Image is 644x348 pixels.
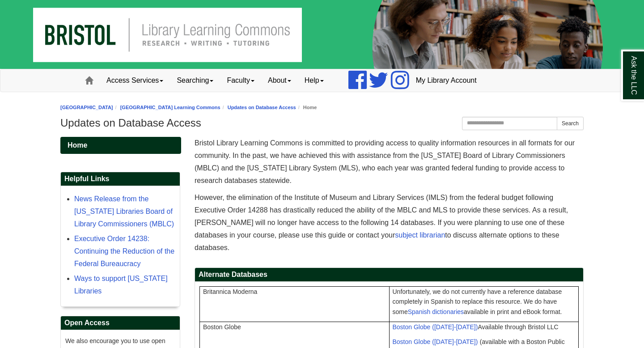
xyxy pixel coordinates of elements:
[195,268,583,282] h2: Alternate Databases
[393,288,562,316] span: Unfortunately, we do not currently have a reference database completely in Spanish to replace thi...
[68,141,87,149] span: Home
[120,105,220,110] a: [GEOGRAPHIC_DATA] Learning Commons
[100,69,170,92] a: Access Services
[61,316,180,330] h2: Open Access
[408,308,464,315] a: Spanish dictionaries
[296,103,317,112] li: Home
[203,323,241,331] span: Boston Globe
[74,275,168,295] a: Ways to support [US_STATE] Libraries
[228,105,296,110] a: Updates on Database Access
[203,288,257,295] span: Britannica Moderna
[395,231,445,239] a: subject librarian
[60,103,584,112] nav: breadcrumb
[220,69,261,92] a: Faculty
[393,338,478,345] a: Boston Globe ([DATE]-[DATE])
[74,235,174,267] a: Executive Order 14238: Continuing the Reduction of the Federal Bureaucracy
[170,69,220,92] a: Searching
[409,69,483,92] a: My Library Account
[60,105,113,110] a: [GEOGRAPHIC_DATA]
[61,172,180,186] h2: Helpful Links
[195,194,568,251] span: However, the elimination of the Institute of Museum and Library Services (IMLS) from the federal ...
[74,195,174,228] a: News Release from the [US_STATE] Libraries Board of Library Commissioners (MBLC)
[60,137,181,154] a: Home
[261,69,298,92] a: About
[393,323,559,331] span: Available through Bristol LLC
[298,69,330,92] a: Help
[393,323,478,331] a: Boston Globe ([DATE]-[DATE])
[195,139,575,184] span: Bristol Library Learning Commons is committed to providing access to quality information resource...
[557,117,584,130] button: Search
[60,117,584,129] h1: Updates on Database Access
